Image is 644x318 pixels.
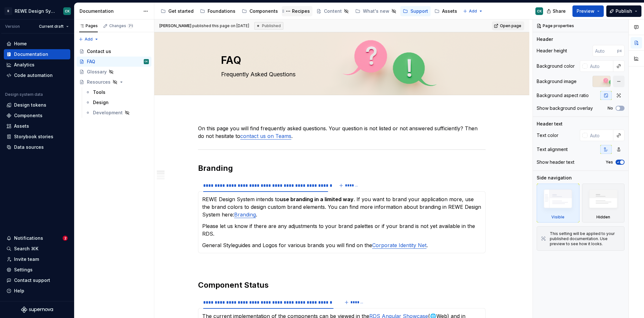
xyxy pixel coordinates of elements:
[14,102,46,108] div: Design tokens
[4,121,70,131] a: Assets
[14,123,29,129] div: Assets
[469,9,477,14] span: Add
[198,163,486,173] h2: Branding
[4,265,70,275] a: Settings
[587,130,613,141] input: Auto
[537,92,589,99] div: Background aspect ratio
[158,6,196,16] a: Get started
[400,6,431,16] a: Support
[4,70,70,80] a: Code automation
[220,53,461,68] textarea: FAQ
[77,57,151,67] a: FAQCK
[79,23,98,28] div: Pages
[537,63,575,69] div: Background color
[85,37,93,42] span: Add
[4,7,12,15] div: R
[314,6,351,16] a: Content
[14,277,50,284] div: Contact support
[198,280,486,290] h2: Component Status
[197,6,238,16] a: Foundations
[537,132,558,139] div: Text color
[4,286,70,296] button: Help
[77,77,151,87] a: Resources
[14,51,48,57] div: Documentation
[606,160,613,165] label: Yes
[4,244,70,254] button: Search ⌘K
[14,41,27,47] div: Home
[14,144,44,150] div: Data sources
[537,175,572,181] div: Side navigation
[208,8,235,14] div: Foundations
[168,8,194,14] div: Get started
[5,24,20,29] div: Version
[553,8,566,14] span: Share
[127,23,134,28] span: 71
[109,23,134,28] div: Changes
[234,211,256,218] a: Branding
[500,23,521,28] span: Open page
[14,62,34,68] div: Analytics
[432,6,460,16] a: Assets
[87,58,95,65] div: FAQ
[93,99,109,106] div: Design
[15,8,56,14] div: REWE Design System
[14,256,39,262] div: Invite team
[324,8,342,14] div: Content
[77,46,151,57] a: Contact us
[4,100,70,110] a: Design tokens
[461,7,485,16] button: Add
[21,307,53,313] a: Supernova Logo
[4,254,70,264] a: Invite team
[442,8,457,14] div: Assets
[39,24,64,29] span: Current draft
[77,67,151,77] a: Glossary
[145,58,148,65] div: CK
[14,72,53,79] div: Code automation
[537,78,577,85] div: Background image
[77,35,101,44] button: Add
[587,60,613,72] input: Auto
[280,196,354,202] strong: use branding in a limited way
[292,8,310,14] div: Recipes
[582,184,625,223] div: Hidden
[4,60,70,70] a: Analytics
[543,5,570,17] button: Share
[83,108,151,118] a: Development
[372,242,426,248] a: Corporate Identity Net
[537,48,567,54] div: Header height
[87,48,111,55] div: Contact us
[410,8,428,14] div: Support
[537,105,593,111] div: Show background overlay
[537,121,563,127] div: Header text
[80,8,140,14] div: Documentation
[202,241,481,249] p: General Styleguides and Logos for various brands you will find on the .
[14,288,24,294] div: Help
[537,146,568,153] div: Text alignment
[240,133,291,139] a: contact us on Teams
[593,45,617,57] input: Auto
[87,79,111,85] div: Resources
[537,184,579,223] div: Visible
[87,69,107,75] div: Glossary
[551,215,564,220] div: Visible
[83,97,151,108] a: Design
[239,6,280,16] a: Components
[202,222,481,238] p: Please let us know if there are any adjustments to your brand palettes or if your brand is not ye...
[282,6,312,16] a: Recipes
[4,49,70,59] a: Documentation
[4,132,70,142] a: Storybook stories
[77,46,151,118] div: Page tree
[616,8,632,14] span: Publish
[572,5,604,17] button: Preview
[159,23,191,28] span: [PERSON_NAME]
[608,106,613,111] label: No
[159,23,249,28] span: published this page on [DATE]
[202,195,481,249] section-item: What options do I have regarding the branding of my app?
[4,275,70,285] button: Contact support
[5,92,43,97] div: Design system data
[596,215,610,220] div: Hidden
[249,8,278,14] div: Components
[14,235,43,241] div: Notifications
[4,39,70,49] a: Home
[550,231,620,246] div: This setting will be applied to your published documentation. Use preview to see how it looks.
